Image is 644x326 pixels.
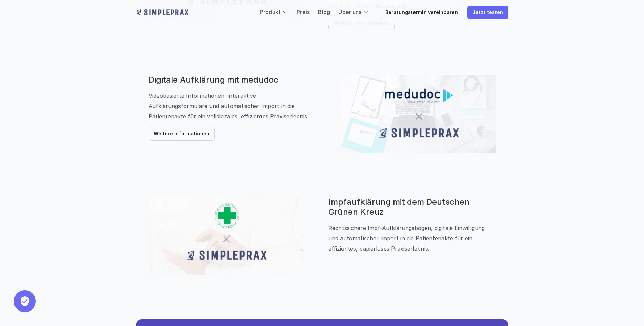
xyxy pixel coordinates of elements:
[328,223,496,254] p: Rechtssichere Impf-Aufklärungsbögen, digitale Einwilligung und automatischer Import in die Patien...
[149,91,316,122] p: Videobasierte Informationen, interaktive Aufklärungsformulare und automatischer Import in die Pat...
[154,131,209,137] p: Weitere Informationen
[380,6,463,19] a: Beratungstermin vereinbaren
[149,75,316,85] h3: Digitale Aufklärung mit medudoc
[297,9,310,15] a: Preis
[341,75,496,153] img: Grafik mit dem Simpleprax Logo und medudoc
[385,10,458,15] p: Beratungstermin vereinbaren
[328,197,496,217] h3: Impfaufklärung mit dem Deutschen Grünen Kreuz
[318,9,330,15] a: Blog
[467,6,508,19] a: Jetzt testen
[472,10,503,15] p: Jetzt testen
[260,9,281,15] a: Produkt
[149,197,304,275] img: Grafik mit dem Simpleprax Logo und dem deutschen grünen Kreuz
[338,9,361,15] a: Über uns
[149,127,215,141] a: Weitere Informationen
